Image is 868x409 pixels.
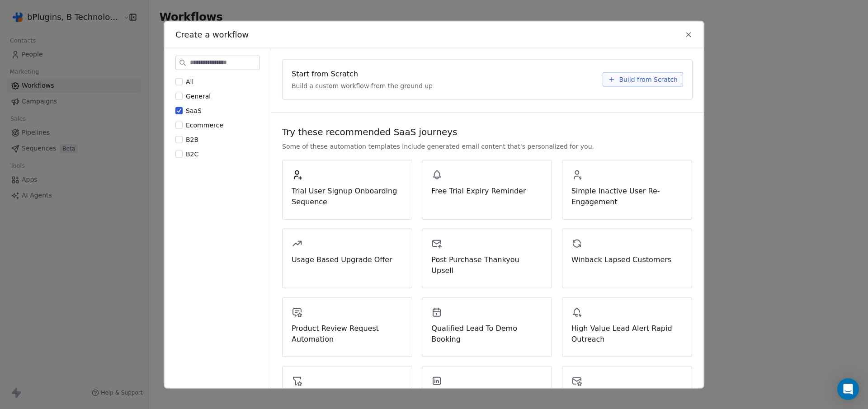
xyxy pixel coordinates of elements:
[175,135,183,144] button: B2B
[186,150,198,157] span: B2C
[282,141,594,150] span: Some of these automation templates include generated email content that's personalized for you.
[431,254,542,276] span: Post Purchase Thankyou Upsell
[175,149,183,158] button: B2C
[175,77,183,86] button: All
[292,254,403,265] span: Usage Based Upgrade Offer
[175,120,183,129] button: Ecommerce
[571,323,683,344] span: High Value Lead Alert Rapid Outreach
[186,121,223,128] span: Ecommerce
[186,107,202,114] span: SaaS
[186,136,198,143] span: B2B
[603,72,683,86] button: Build from Scratch
[571,254,683,265] span: Winback Lapsed Customers
[186,92,211,99] span: General
[175,28,249,40] span: Create a workflow
[619,75,678,84] span: Build from Scratch
[571,185,683,207] span: Simple Inactive User Re-Engagement
[292,323,403,344] span: Product Review Request Automation
[837,378,859,400] div: Open Intercom Messenger
[292,68,358,79] span: Start from Scratch
[431,185,542,196] span: Free Trial Expiry Reminder
[175,91,183,100] button: General
[175,106,183,115] button: SaaS
[186,78,193,85] span: All
[292,81,433,90] span: Build a custom workflow from the ground up
[431,323,542,344] span: Qualified Lead To Demo Booking
[282,125,457,138] span: Try these recommended SaaS journeys
[292,185,403,207] span: Trial User Signup Onboarding Sequence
